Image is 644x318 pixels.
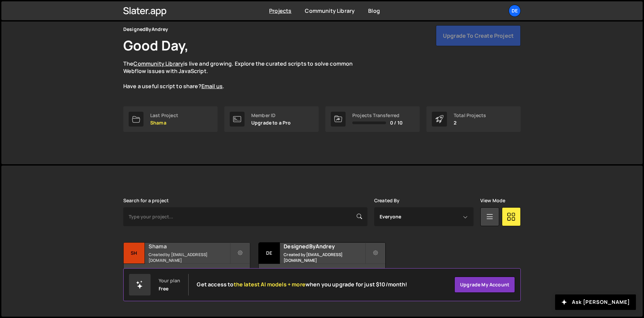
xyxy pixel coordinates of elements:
h2: Get access to when you upgrade for just $10/month! [197,281,407,288]
div: Your plan [159,278,180,283]
div: Last Project [150,113,178,118]
div: DesignedByAndrey [123,25,168,33]
label: View Mode [480,198,505,203]
a: De [509,5,521,17]
a: Email us [201,82,223,90]
div: De [259,243,280,264]
a: Upgrade my account [454,277,515,293]
small: Created by [EMAIL_ADDRESS][DOMAIN_NAME] [284,252,365,263]
a: De DesignedByAndrey Created by [EMAIL_ADDRESS][DOMAIN_NAME] 10 pages, last updated by [DATE] [258,242,385,284]
h2: Shama [149,243,230,250]
p: Upgrade to a Pro [251,120,291,126]
small: Created by [EMAIL_ADDRESS][DOMAIN_NAME] [149,252,230,263]
a: Last Project Shama [123,106,218,132]
div: 9 pages, last updated by [DATE] [124,264,250,284]
h1: Good Day, [123,36,189,55]
a: Community Library [305,7,355,14]
div: Total Projects [454,113,486,118]
label: Created By [374,198,400,203]
button: Ask [PERSON_NAME] [555,294,636,310]
div: Member ID [251,113,291,118]
div: Free [159,286,169,291]
div: 10 pages, last updated by [DATE] [259,264,385,284]
span: the latest AI models + more [234,281,305,288]
input: Type your project... [123,207,367,226]
p: Shama [150,120,178,126]
a: Community Library [133,60,183,67]
h2: DesignedByAndrey [284,243,365,250]
p: The is live and growing. Explore the curated scripts to solve common Webflow issues with JavaScri... [123,60,366,90]
label: Search for a project [123,198,169,203]
div: Sh [124,243,145,264]
a: Blog [368,7,380,14]
div: Projects Transferred [352,113,402,118]
span: 0 / 10 [390,120,402,126]
a: Sh Shama Created by [EMAIL_ADDRESS][DOMAIN_NAME] 9 pages, last updated by [DATE] [123,242,250,284]
a: Projects [269,7,291,14]
p: 2 [454,120,486,126]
